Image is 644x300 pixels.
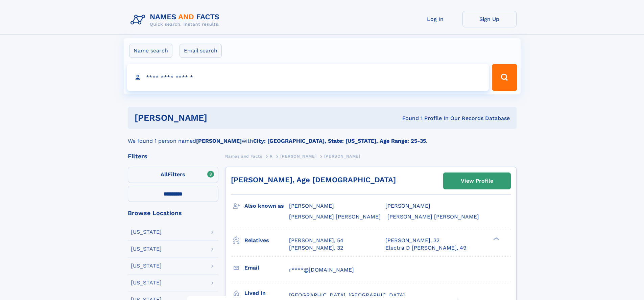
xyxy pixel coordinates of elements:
[135,114,305,122] h1: [PERSON_NAME]
[128,167,218,183] label: Filters
[289,244,343,252] a: [PERSON_NAME], 32
[385,237,439,244] a: [PERSON_NAME], 32
[492,64,517,91] button: Search Button
[225,152,262,160] a: Names and Facts
[385,203,430,209] span: [PERSON_NAME]
[253,138,426,144] b: City: [GEOGRAPHIC_DATA], State: [US_STATE], Age Range: 25-35
[129,44,172,58] label: Name search
[127,64,489,91] input: search input
[324,154,360,159] span: [PERSON_NAME]
[128,129,517,145] div: We found 1 person named with .
[408,11,462,27] a: Log In
[128,11,225,29] img: Logo Names and Facts
[180,44,222,58] label: Email search
[244,287,289,299] h3: Lived in
[387,213,479,220] span: [PERSON_NAME] [PERSON_NAME]
[492,236,500,241] div: ❯
[270,152,273,160] a: R
[444,173,510,189] a: View Profile
[244,262,289,274] h3: Email
[270,154,273,159] span: R
[244,200,289,212] h3: Also known as
[131,280,162,285] div: [US_STATE]
[231,176,396,184] a: [PERSON_NAME], Age [DEMOGRAPHIC_DATA]
[462,11,517,27] a: Sign Up
[128,153,218,159] div: Filters
[128,210,218,216] div: Browse Locations
[385,244,467,252] a: Electra D [PERSON_NAME], 49
[280,152,316,160] a: [PERSON_NAME]
[131,229,162,235] div: [US_STATE]
[461,173,493,189] div: View Profile
[280,154,316,159] span: [PERSON_NAME]
[289,237,343,244] a: [PERSON_NAME], 54
[244,235,289,246] h3: Relatives
[131,263,162,269] div: [US_STATE]
[289,203,334,209] span: [PERSON_NAME]
[161,171,168,178] span: All
[131,246,162,252] div: [US_STATE]
[196,138,242,144] b: [PERSON_NAME]
[305,115,510,122] div: Found 1 Profile In Our Records Database
[289,292,405,298] span: [GEOGRAPHIC_DATA], [GEOGRAPHIC_DATA]
[289,213,381,220] span: [PERSON_NAME] [PERSON_NAME]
